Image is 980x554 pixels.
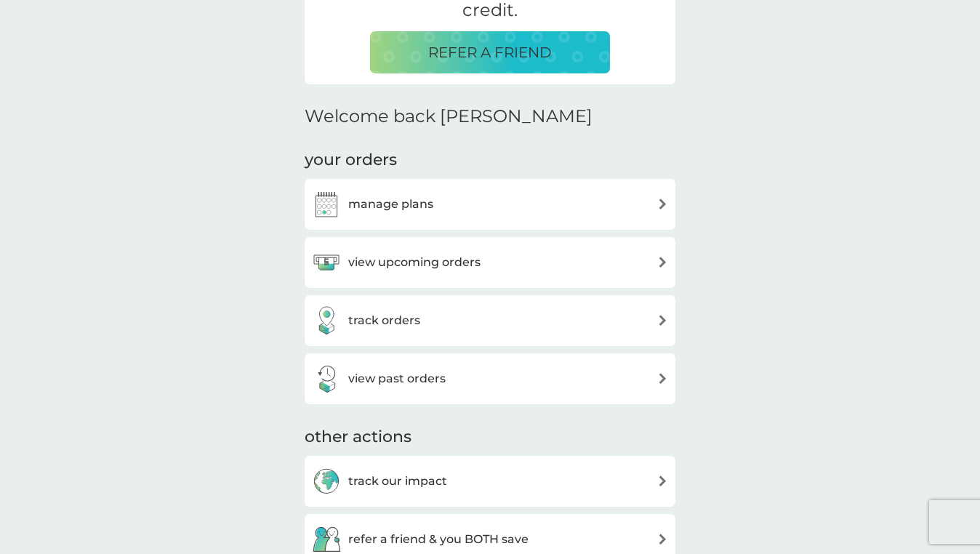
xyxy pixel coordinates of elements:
img: arrow right [657,373,668,384]
h3: track our impact [348,472,447,491]
button: REFER A FRIEND [370,31,610,73]
h3: view past orders [348,369,446,388]
h3: refer a friend & you BOTH save [348,530,529,549]
h3: other actions [305,426,411,449]
h3: view upcoming orders [348,253,481,272]
h3: manage plans [348,195,433,214]
h2: Welcome back [PERSON_NAME] [305,106,593,127]
img: arrow right [657,257,668,268]
img: arrow right [657,198,668,209]
img: arrow right [657,475,668,486]
img: arrow right [657,534,668,545]
p: REFER A FRIEND [428,41,552,64]
h3: track orders [348,311,420,330]
h3: your orders [305,149,397,172]
img: arrow right [657,315,668,326]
